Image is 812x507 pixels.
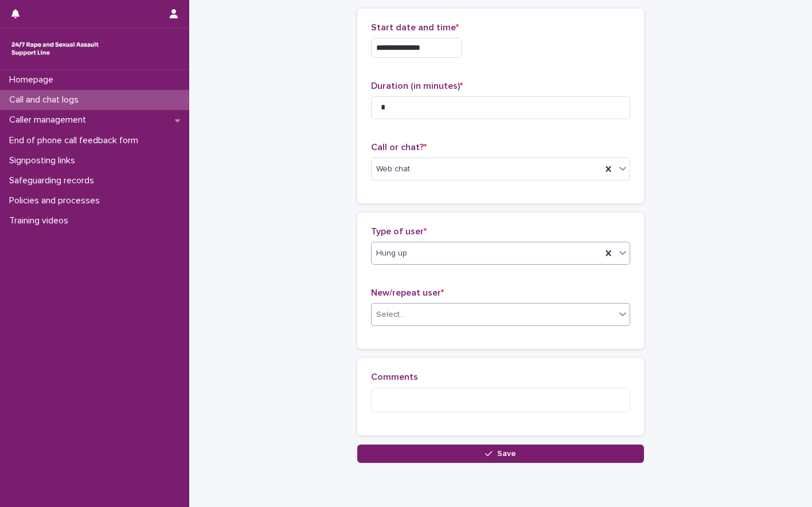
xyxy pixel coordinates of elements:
span: Save [497,450,516,458]
p: Safeguarding records [5,175,103,186]
p: Training videos [5,215,77,226]
p: Signposting links [5,155,84,166]
p: Caller management [5,115,95,125]
span: Duration (in minutes) [371,81,463,91]
img: rhQMoQhaT3yELyF149Cw [9,37,101,60]
button: Save [357,445,644,463]
span: Web chat [376,163,410,175]
span: Start date and time [371,23,459,32]
p: Homepage [5,74,63,85]
div: Select... [376,309,405,321]
p: Call and chat logs [5,95,88,105]
p: Policies and processes [5,195,109,206]
span: Call or chat? [371,143,427,152]
p: End of phone call feedback form [5,135,147,146]
span: Type of user [371,227,427,236]
span: Hung up [376,247,407,260]
span: Comments [371,372,418,382]
span: New/repeat user [371,288,444,297]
